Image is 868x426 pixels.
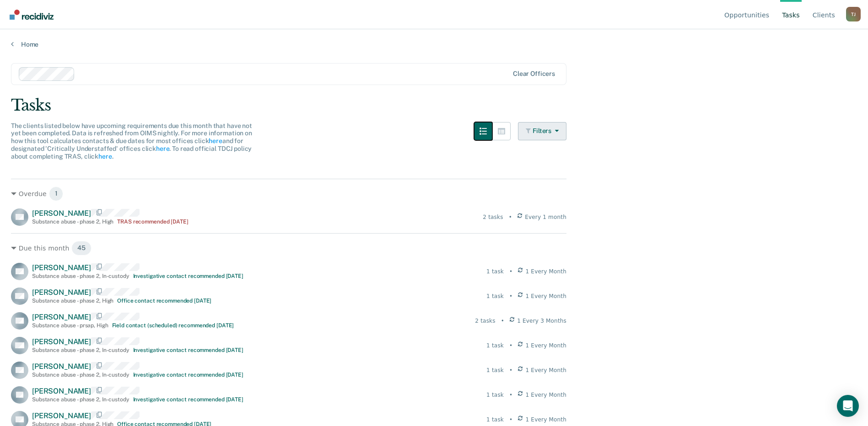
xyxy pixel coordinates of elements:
[32,372,129,378] div: Substance abuse - phase 2 , In-custody
[32,362,91,371] span: [PERSON_NAME]
[32,273,129,279] div: Substance abuse - phase 2 , In-custody
[526,366,567,374] span: 1 Every Month
[475,317,495,325] div: 2 tasks
[526,292,567,300] span: 1 Every Month
[509,415,512,424] div: •
[133,396,243,403] div: Investigative contact recommended [DATE]
[486,366,504,374] div: 1 task
[133,273,243,279] div: Investigative contact recommended [DATE]
[112,322,234,329] div: Field contact (scheduled) recommended [DATE]
[517,317,566,325] span: 1 Every 3 Months
[526,267,567,276] span: 1 Every Month
[32,337,91,346] span: [PERSON_NAME]
[509,366,512,374] div: •
[509,267,512,276] div: •
[11,40,857,48] a: Home
[11,186,566,201] div: Overdue 1
[156,145,169,152] a: here
[32,218,113,225] div: Substance abuse - phase 2 , High
[526,391,567,399] span: 1 Every Month
[509,341,512,350] div: •
[513,70,555,78] div: Clear officers
[117,218,188,225] div: TRAS recommended [DATE]
[501,317,504,325] div: •
[11,96,857,115] div: Tasks
[133,347,243,353] div: Investigative contact recommended [DATE]
[32,209,91,218] span: [PERSON_NAME]
[32,411,91,420] span: [PERSON_NAME]
[32,322,108,329] div: Substance abuse - prsap , High
[486,292,504,300] div: 1 task
[32,313,91,321] span: [PERSON_NAME]
[509,292,512,300] div: •
[98,153,112,160] a: here
[846,7,861,21] button: Profile dropdown button
[10,10,54,20] img: Recidiviz
[49,186,64,201] span: 1
[32,263,91,272] span: [PERSON_NAME]
[32,298,113,304] div: Substance abuse - phase 2 , High
[11,122,252,160] span: The clients listed below have upcoming requirements due this month that have not yet been complet...
[837,395,859,417] div: Open Intercom Messenger
[11,241,566,256] div: Due this month 45
[32,347,129,353] div: Substance abuse - phase 2 , In-custody
[117,298,211,304] div: Office contact recommended [DATE]
[526,341,567,350] span: 1 Every Month
[486,415,504,424] div: 1 task
[32,387,91,395] span: [PERSON_NAME]
[846,7,861,21] div: T J
[483,213,503,221] div: 2 tasks
[486,341,504,350] div: 1 task
[32,288,91,297] span: [PERSON_NAME]
[526,415,567,424] span: 1 Every Month
[518,122,566,140] button: Filters
[486,267,504,276] div: 1 task
[525,213,566,221] span: Every 1 month
[509,213,512,221] div: •
[133,372,243,378] div: Investigative contact recommended [DATE]
[509,391,512,399] div: •
[486,391,504,399] div: 1 task
[71,241,92,256] span: 45
[32,396,129,403] div: Substance abuse - phase 2 , In-custody
[209,137,222,144] a: here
